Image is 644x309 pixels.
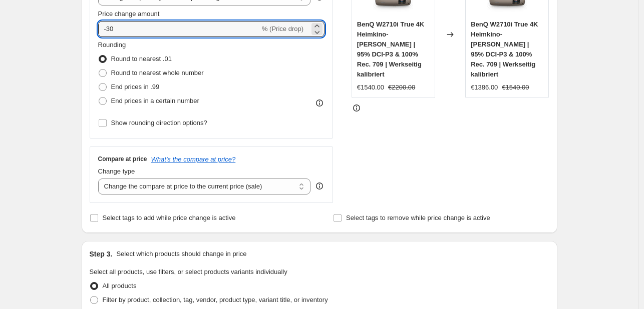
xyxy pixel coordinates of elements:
[111,119,207,126] span: Show rounding direction options?
[502,82,529,92] strike: €1540.00
[90,268,287,275] span: Select all products, use filters, or select products variants individually
[98,41,126,48] span: Rounding
[111,97,199,104] span: End prices in a certain number
[98,167,135,175] span: Change type
[111,83,160,90] span: End prices in .99
[151,155,236,163] button: What's the compare at price?
[262,25,303,32] span: % (Price drop)
[357,82,384,92] div: €1540.00
[90,249,113,259] h2: Step 3.
[471,82,498,92] div: €1386.00
[98,155,147,163] h3: Compare at price
[346,214,490,221] span: Select tags to remove while price change is active
[314,181,325,191] div: help
[98,10,160,17] span: Price change amount
[103,296,328,303] span: Filter by product, collection, tag, vendor, product type, variant title, or inventory
[98,21,260,37] input: -15
[116,249,246,259] p: Select which products should change in price
[388,82,415,92] strike: €2200.00
[111,55,172,62] span: Round to nearest .01
[471,20,538,78] span: BenQ W2710i True 4K Heimkino-[PERSON_NAME] | 95% DCI-P3 & 100% Rec. 709 | Werkseitig kalibriert
[111,69,204,76] span: Round to nearest whole number
[357,20,424,78] span: BenQ W2710i True 4K Heimkino-[PERSON_NAME] | 95% DCI-P3 & 100% Rec. 709 | Werkseitig kalibriert
[103,214,236,221] span: Select tags to add while price change is active
[103,282,137,289] span: All products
